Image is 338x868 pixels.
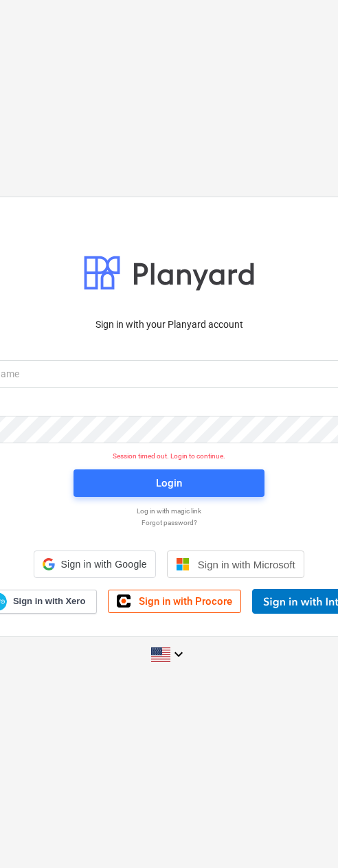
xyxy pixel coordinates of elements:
[269,802,338,868] iframe: Chat Widget
[108,590,241,613] a: Sign in with Procore
[74,469,264,497] button: Login
[170,646,187,663] i: keyboard_arrow_down
[156,474,182,492] div: Login
[139,595,232,608] span: Sign in with Procore
[60,559,146,570] span: Sign in with Google
[198,559,295,570] span: Sign in with Microsoft
[13,595,85,608] span: Sign in with Xero
[34,550,155,578] div: Sign in with Google
[176,557,190,571] img: Microsoft logo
